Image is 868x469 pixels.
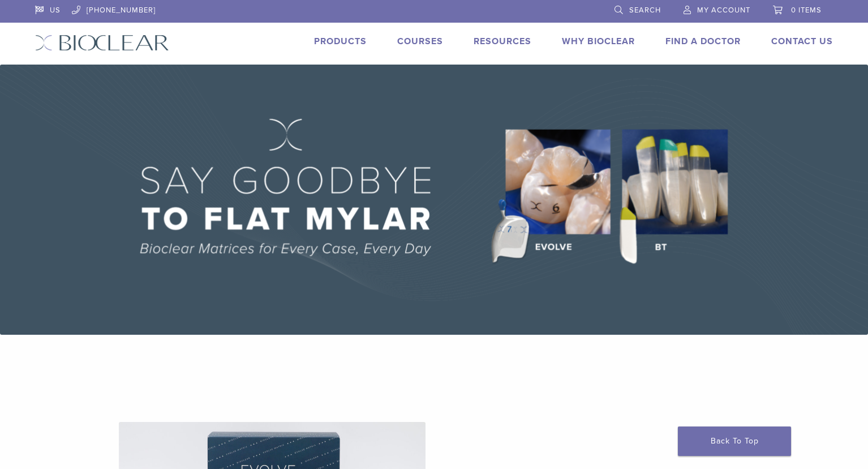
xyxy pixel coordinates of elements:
[697,6,750,15] span: My Account
[562,36,635,47] a: Why Bioclear
[474,36,531,47] a: Resources
[629,6,661,15] span: Search
[35,35,169,51] img: Bioclear
[791,6,822,15] span: 0 items
[665,36,741,47] a: Find A Doctor
[771,36,833,47] a: Contact Us
[678,427,791,456] a: Back To Top
[314,36,367,47] a: Products
[397,36,443,47] a: Courses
